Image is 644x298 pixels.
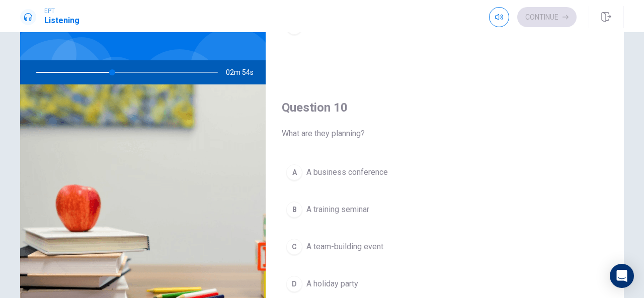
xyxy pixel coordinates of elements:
span: What are they planning? [282,128,608,140]
div: B [286,202,302,218]
button: BA training seminar [282,197,608,222]
span: A business conference [306,166,388,178]
span: 02m 54s [226,60,262,84]
h1: Listening [44,15,79,27]
div: A [286,164,302,180]
button: AA business conference [282,160,608,185]
div: Open Intercom Messenger [610,264,634,288]
span: A training seminar [306,204,369,216]
span: A team-building event [306,241,383,253]
span: A holiday party [306,278,358,290]
button: CA team-building event [282,234,608,259]
div: D [286,276,302,292]
span: EPT [44,8,79,15]
button: DA holiday party [282,271,608,296]
h4: Question 10 [282,100,608,116]
div: C [286,239,302,255]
